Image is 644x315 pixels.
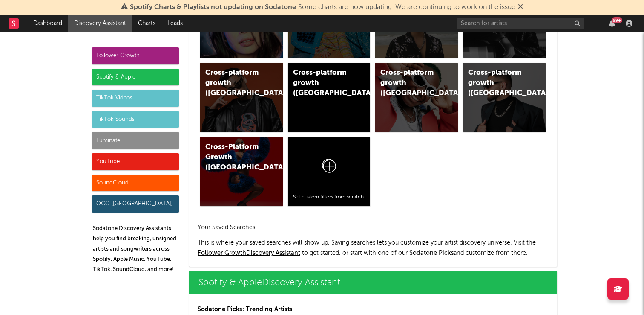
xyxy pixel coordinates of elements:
[93,224,179,275] p: Sodatone Discovery Assistants help you find breaking, unsigned artists and songwriters across Spo...
[205,68,263,99] div: Cross-platform growth ([GEOGRAPHIC_DATA])
[288,63,371,132] a: Cross-platform growth ([GEOGRAPHIC_DATA]/[GEOGRAPHIC_DATA]/[GEOGRAPHIC_DATA])
[92,195,179,213] div: OCC ([GEOGRAPHIC_DATA])
[380,68,438,99] div: Cross-platform growth ([GEOGRAPHIC_DATA])
[132,15,161,32] a: Charts
[189,271,557,294] a: Spotify & AppleDiscovery Assistant
[200,137,283,206] a: Cross-Platform Growth ([GEOGRAPHIC_DATA])
[198,222,549,233] h2: Your Saved Searches
[161,15,189,32] a: Leads
[612,17,622,23] div: 99 +
[92,111,179,128] div: TikTok Sounds
[92,69,179,86] div: Spotify & Apple
[293,194,365,201] div: Set custom filters from scratch.
[205,142,263,173] div: Cross-Platform Growth ([GEOGRAPHIC_DATA])
[130,4,515,11] span: : Some charts are now updating. We are continuing to work on the issue
[92,175,179,192] div: SoundCloud
[68,15,132,32] a: Discovery Assistant
[198,304,549,315] p: Sodatone Picks: Trending Artists
[609,20,615,27] button: 99+
[288,137,371,206] a: Set custom filters from scratch.
[198,250,300,256] a: Follower GrowthDiscovery Assistant
[130,4,296,11] span: Spotify Charts & Playlists not updating on Sodatone
[518,4,523,11] span: Dismiss
[463,63,546,132] a: Cross-platform growth ([GEOGRAPHIC_DATA])
[92,132,179,149] div: Luminate
[457,18,584,29] input: Search for artists
[27,15,68,32] a: Dashboard
[200,63,283,132] a: Cross-platform growth ([GEOGRAPHIC_DATA])
[375,63,458,132] a: Cross-platform growth ([GEOGRAPHIC_DATA])
[468,68,526,99] div: Cross-platform growth ([GEOGRAPHIC_DATA])
[92,153,179,170] div: YouTube
[409,250,454,256] span: Sodatone Picks
[92,47,179,64] div: Follower Growth
[293,68,351,99] div: Cross-platform growth ([GEOGRAPHIC_DATA]/[GEOGRAPHIC_DATA]/[GEOGRAPHIC_DATA])
[198,238,549,258] p: This is where your saved searches will show up. Saving searches lets you customize your artist di...
[92,90,179,107] div: TikTok Videos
